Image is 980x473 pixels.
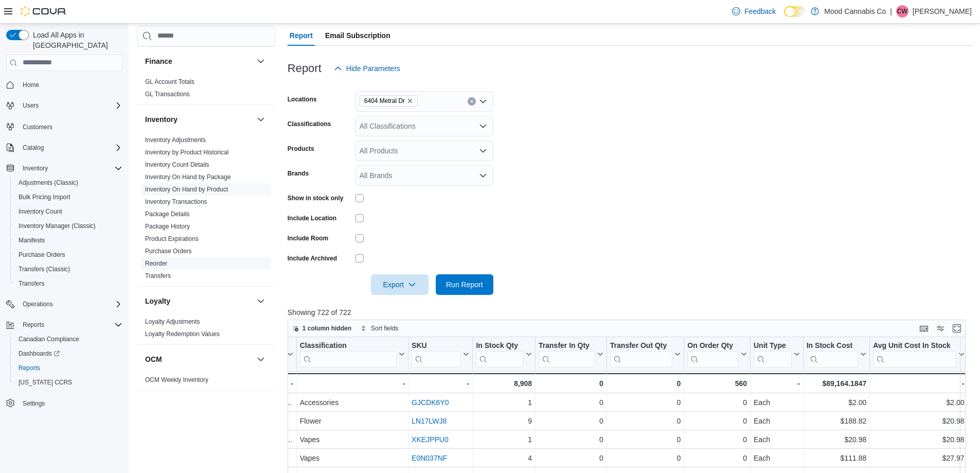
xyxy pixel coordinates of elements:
[754,377,800,390] div: -
[890,5,892,17] p: |
[145,161,209,168] a: Inventory Count Details
[873,433,964,446] div: $20.98
[14,177,82,189] a: Adjustments (Classic)
[19,162,52,174] button: Inventory
[19,397,49,410] a: Settings
[913,5,972,17] p: [PERSON_NAME]
[807,341,866,367] button: In Stock Cost
[145,149,229,156] a: Inventory by Product Historical
[728,1,780,22] a: Feedback
[145,78,194,85] a: GL Account Totals
[94,396,293,409] div: 14mm [DEMOGRAPHIC_DATA] to 14mm [DEMOGRAPHIC_DATA] Adapter
[14,249,122,261] span: Purchase Orders
[412,398,449,407] a: GJCDK6Y0
[19,279,44,288] span: Transfers
[784,6,806,17] input: Dark Mode
[539,415,603,427] div: 0
[873,341,956,367] div: Avg Unit Cost In Stock
[2,396,127,411] button: Settings
[14,220,100,232] a: Inventory Manager (Classic)
[255,55,267,67] button: Finance
[145,223,190,230] a: Package History
[610,415,681,427] div: 0
[19,79,43,91] a: Home
[145,90,190,98] span: GL Transactions
[14,333,122,345] span: Canadian Compliance
[10,176,127,190] button: Adjustments (Classic)
[436,274,493,295] button: Run Report
[299,377,404,390] div: -
[412,454,447,462] a: E0N037NF
[19,236,45,244] span: Manifests
[873,341,964,367] button: Avg Unit Cost In Stock
[14,234,49,247] a: Manifests
[145,354,162,364] h3: OCM
[539,433,603,446] div: 0
[687,433,747,446] div: 0
[288,214,336,222] label: Include Location
[19,222,96,230] span: Inventory Manager (Classic)
[476,341,524,367] div: In Stock Qty
[476,452,532,464] div: 4
[357,322,402,335] button: Sort fields
[10,219,127,233] button: Inventory Manager (Classic)
[360,95,418,107] span: 6404 Metral Dr
[479,97,487,106] button: Open list of options
[145,272,171,279] a: Transfers
[145,91,190,98] a: GL Transactions
[807,415,866,427] div: $188.82
[145,114,177,125] h3: Inventory
[10,346,127,361] a: Dashboards
[255,353,267,365] button: OCM
[951,322,963,335] button: Enter fullscreen
[299,341,396,351] div: Classification
[288,234,328,242] label: Include Room
[288,95,317,103] label: Locations
[2,297,127,311] button: Operations
[539,452,603,464] div: 0
[807,396,866,409] div: $2.00
[302,324,351,332] span: 1 column hidden
[896,5,908,17] div: Cory Waldron
[19,397,122,410] span: Settings
[29,30,122,50] span: Load All Apps in [GEOGRAPHIC_DATA]
[255,113,267,126] button: Inventory
[476,341,532,367] button: In Stock Qty
[412,417,447,425] a: LN17LWJ8
[288,120,331,128] label: Classifications
[468,97,476,106] button: Clear input
[897,5,907,17] span: CW
[479,147,487,155] button: Open list of options
[873,415,964,427] div: $20.98
[14,234,122,247] span: Manifests
[23,321,44,329] span: Reports
[744,6,776,16] span: Feedback
[19,298,57,310] button: Operations
[2,141,127,155] button: Catalog
[19,193,70,201] span: Bulk Pricing Import
[479,171,487,180] button: Open list of options
[754,341,792,367] div: Unit Type
[412,341,469,367] button: SKU
[754,415,800,427] div: Each
[10,332,127,346] button: Canadian Compliance
[94,452,293,464] div: 1964 - Harlequin 1:1 FSE Resin Vape - 1g
[94,433,293,446] div: 1964 - Comatose FSE Resin All-in-One Disposable Vape - 0.5g
[539,341,603,367] button: Transfer In Qty
[255,295,267,307] button: Loyalty
[687,341,747,367] button: On Order Qty
[824,5,886,17] p: Mood Cannabis Co
[137,316,275,344] div: Loyalty
[299,452,404,464] div: Vapes
[145,78,194,86] span: GL Account Totals
[14,205,122,218] span: Inventory Count
[918,322,930,335] button: Keyboard shortcuts
[807,377,866,390] div: $89,164.1847
[14,376,76,389] a: [US_STATE] CCRS
[145,136,206,144] span: Inventory Adjustments
[412,377,469,390] div: -
[476,396,532,409] div: 1
[476,415,532,427] div: 9
[23,81,39,89] span: Home
[784,17,785,17] span: Dark Mode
